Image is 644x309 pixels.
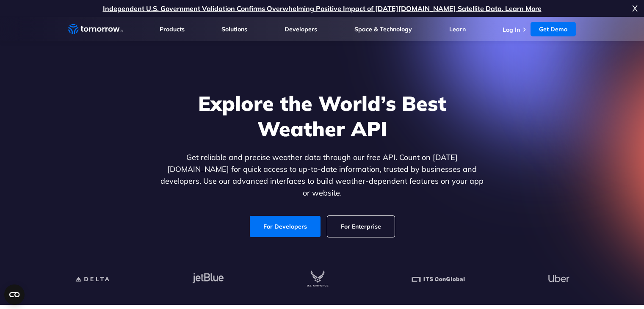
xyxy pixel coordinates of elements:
[285,25,317,33] a: Developers
[4,284,25,305] button: Open CMP widget
[354,25,412,33] a: Space & Technology
[503,26,520,33] a: Log In
[221,25,247,33] a: Solutions
[250,216,321,237] a: For Developers
[531,22,576,36] a: Get Demo
[103,4,542,13] a: Independent U.S. Government Validation Confirms Overwhelming Positive Impact of [DATE][DOMAIN_NAM...
[449,25,466,33] a: Learn
[160,25,185,33] a: Products
[159,91,486,141] h1: Explore the World’s Best Weather API
[68,23,123,36] a: Home link
[159,152,486,199] p: Get reliable and precise weather data through our free API. Count on [DATE][DOMAIN_NAME] for quic...
[327,216,395,237] a: For Enterprise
